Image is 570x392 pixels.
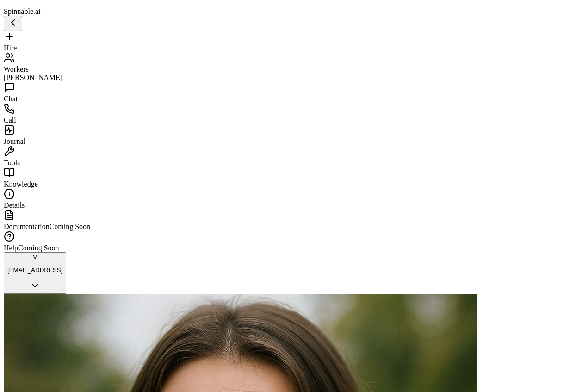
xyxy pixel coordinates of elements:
span: Knowledge [4,180,38,188]
span: .ai [33,7,41,15]
span: Coming Soon [50,223,90,230]
p: [EMAIL_ADDRESS] [7,267,62,274]
div: [PERSON_NAME] [4,74,566,82]
span: Spinnable [4,7,41,15]
button: V[EMAIL_ADDRESS] [4,252,66,294]
span: Coming Soon [18,244,59,252]
span: Hire [4,44,17,52]
span: V [33,254,37,261]
span: Help [4,244,18,252]
span: Journal [4,137,25,145]
span: Workers [4,65,29,73]
span: Documentation [4,223,50,230]
span: Tools [4,159,20,167]
span: Details [4,201,25,209]
span: Call [4,116,16,124]
span: Chat [4,95,18,103]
